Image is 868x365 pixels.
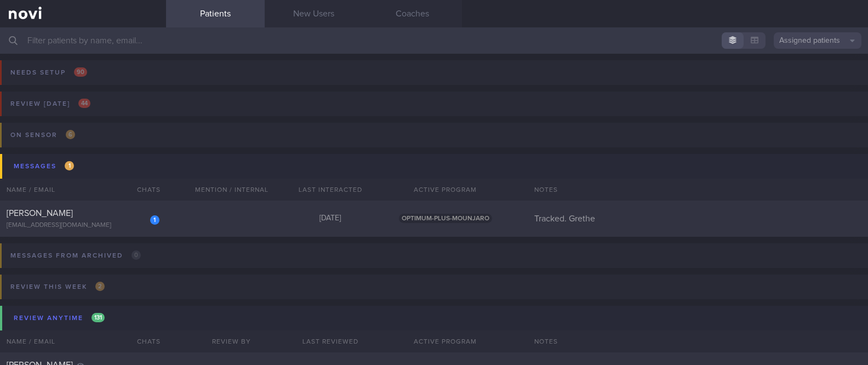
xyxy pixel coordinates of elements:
[11,311,107,326] div: Review anytime
[8,96,93,111] div: Review [DATE]
[8,280,107,294] div: Review this week
[92,313,105,322] span: 131
[150,215,159,225] div: 1
[7,221,159,230] div: [EMAIL_ADDRESS][DOMAIN_NAME]
[380,330,511,352] div: Active Program
[528,330,868,352] div: Notes
[399,214,492,223] span: OPTIMUM-PLUS-MOUNJARO
[122,330,166,352] div: Chats
[7,209,73,218] span: [PERSON_NAME]
[281,330,380,352] div: Last Reviewed
[8,248,144,263] div: Messages from Archived
[122,179,166,201] div: Chats
[182,330,281,352] div: Review By
[281,179,380,201] div: Last Interacted
[74,67,87,77] span: 90
[8,65,90,80] div: Needs setup
[132,250,141,260] span: 0
[95,282,105,291] span: 2
[774,32,861,49] button: Assigned patients
[11,159,77,174] div: Messages
[528,213,868,224] div: Tracked. Grethe
[528,179,868,201] div: Notes
[281,214,380,224] div: [DATE]
[182,179,281,201] div: Mention / Internal
[78,99,90,108] span: 44
[8,128,78,142] div: On sensor
[66,130,75,139] span: 6
[65,161,74,170] span: 1
[380,179,511,201] div: Active Program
